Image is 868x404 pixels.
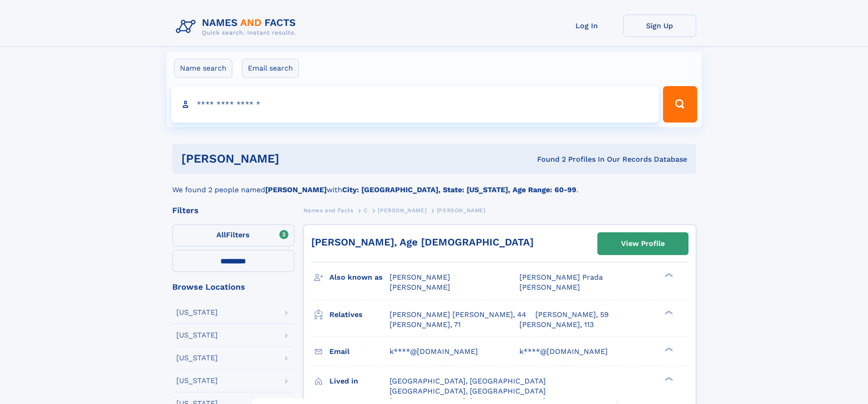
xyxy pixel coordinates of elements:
[303,205,354,216] a: Names and Facts
[242,59,299,78] label: Email search
[172,283,294,291] div: Browse Locations
[172,206,294,215] div: Filters
[364,207,368,214] span: C
[598,233,688,255] a: View Profile
[364,205,368,216] a: C
[329,373,390,389] h3: Lived in
[171,86,659,123] input: search input
[519,283,580,291] span: [PERSON_NAME]
[390,377,546,385] span: [GEOGRAPHIC_DATA], [GEOGRAPHIC_DATA]
[390,273,450,281] span: [PERSON_NAME]
[390,320,461,330] a: [PERSON_NAME], 71
[174,59,232,78] label: Name search
[172,174,696,195] div: We found 2 people named with .
[437,207,486,214] span: [PERSON_NAME]
[311,236,534,248] a: [PERSON_NAME], Age [DEMOGRAPHIC_DATA]
[663,376,673,382] div: ❯
[623,15,696,37] a: Sign Up
[390,283,450,291] span: [PERSON_NAME]
[176,354,218,362] div: [US_STATE]
[172,15,303,39] img: Logo Names and Facts
[390,387,546,395] span: [GEOGRAPHIC_DATA], [GEOGRAPHIC_DATA]
[663,86,697,123] button: Search Button
[176,377,218,384] div: [US_STATE]
[378,207,426,214] span: [PERSON_NAME]
[550,15,623,37] a: Log In
[176,332,218,339] div: [US_STATE]
[519,273,603,281] span: [PERSON_NAME] Prada
[378,205,426,216] a: [PERSON_NAME]
[663,346,673,352] div: ❯
[663,272,673,278] div: ❯
[329,344,390,359] h3: Email
[172,225,294,246] label: Filters
[621,233,665,254] div: View Profile
[663,309,673,315] div: ❯
[535,310,609,320] a: [PERSON_NAME], 59
[390,310,526,320] a: [PERSON_NAME] [PERSON_NAME], 44
[181,153,408,164] h1: [PERSON_NAME]
[176,309,218,316] div: [US_STATE]
[342,185,576,194] b: City: [GEOGRAPHIC_DATA], State: [US_STATE], Age Range: 60-99
[329,307,390,322] h3: Relatives
[265,185,327,194] b: [PERSON_NAME]
[408,154,687,164] div: Found 2 Profiles In Our Records Database
[329,270,390,285] h3: Also known as
[519,320,594,330] a: [PERSON_NAME], 113
[216,230,226,239] span: All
